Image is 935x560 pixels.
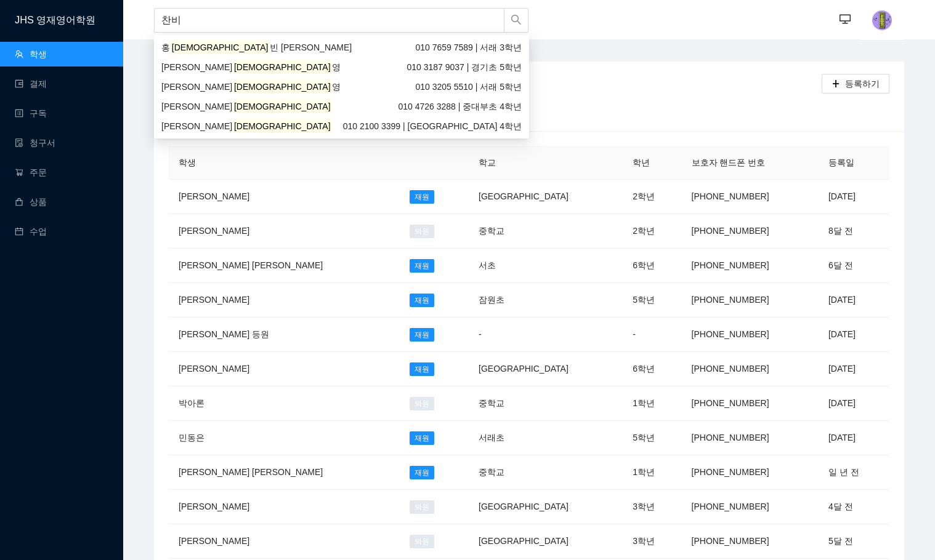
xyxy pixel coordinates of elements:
[169,455,400,490] td: [PERSON_NAME] [PERSON_NAME]
[832,79,840,89] span: plus
[682,180,819,214] td: [PHONE_NUMBER]
[161,42,170,52] span: 홍
[169,283,400,318] td: [PERSON_NAME]
[819,180,889,214] td: [DATE]
[623,180,681,214] td: 2학년
[623,386,681,421] td: 1학년
[819,352,889,386] td: [DATE]
[623,421,681,455] td: 5학년
[819,524,889,559] td: 5달 전
[469,318,623,352] td: -
[398,100,522,113] span: | 중대부초 4학년
[332,62,341,72] span: 영
[15,197,47,207] a: shopping상품
[469,421,623,455] td: 서래초
[410,535,434,548] span: 퇴원
[623,249,681,283] td: 6학년
[819,249,889,283] td: 6달 전
[682,283,819,318] td: [PHONE_NUMBER]
[819,421,889,455] td: [DATE]
[232,80,332,94] mark: [DEMOGRAPHIC_DATA]
[410,259,434,273] span: 재원
[623,214,681,249] td: 2학년
[819,318,889,352] td: [DATE]
[154,8,504,33] input: 학생명 또는 보호자 핸드폰번호로 검색하세요
[682,386,819,421] td: [PHONE_NUMBER]
[410,328,434,342] span: 재원
[623,490,681,524] td: 3학년
[469,490,623,524] td: [GEOGRAPHIC_DATA]
[161,102,232,111] span: [PERSON_NAME]
[469,524,623,559] td: [GEOGRAPHIC_DATA]
[819,146,889,180] th: 등록일
[410,190,434,204] span: 재원
[819,455,889,490] td: 일 년 전
[504,8,528,33] button: search
[623,455,681,490] td: 1학년
[410,225,434,238] span: 퇴원
[232,119,332,133] mark: [DEMOGRAPHIC_DATA]
[415,82,472,92] span: 010 3205 5510
[15,49,47,59] a: team학생
[469,455,623,490] td: 중학교
[511,14,522,27] span: search
[682,352,819,386] td: [PHONE_NUMBER]
[682,318,819,352] td: [PHONE_NUMBER]
[410,500,434,514] span: 퇴원
[169,386,400,421] td: 박아론
[398,102,455,111] span: 010 4726 3288
[623,283,681,318] td: 5학년
[410,362,434,376] span: 재원
[15,79,47,89] a: wallet결제
[169,421,400,455] td: 민동은
[872,10,892,30] img: photo.jpg
[682,455,819,490] td: [PHONE_NUMBER]
[410,397,434,410] span: 퇴원
[682,249,819,283] td: [PHONE_NUMBER]
[469,352,623,386] td: [GEOGRAPHIC_DATA]
[232,60,332,74] mark: [DEMOGRAPHIC_DATA]
[15,226,47,236] a: calendar수업
[169,180,400,214] td: [PERSON_NAME]
[682,146,819,180] th: 보호자 핸드폰 번호
[819,490,889,524] td: 4달 전
[623,352,681,386] td: 6학년
[819,386,889,421] td: [DATE]
[270,42,352,52] span: 빈 [PERSON_NAME]
[469,249,623,283] td: 서초
[469,386,623,421] td: 중학교
[845,77,880,90] span: 등록하기
[161,121,232,131] span: [PERSON_NAME]
[682,421,819,455] td: [PHONE_NUMBER]
[410,431,434,445] span: 재원
[623,524,681,559] td: 3학년
[819,283,889,318] td: [DATE]
[819,214,889,249] td: 8달 전
[169,146,400,180] th: 학생
[469,214,623,249] td: 중학교
[343,121,400,131] span: 010 2100 3399
[169,249,400,283] td: [PERSON_NAME] [PERSON_NAME]
[169,214,400,249] td: [PERSON_NAME]
[840,14,851,26] span: desktop
[15,167,47,177] a: shopping-cart주문
[469,146,623,180] th: 학교
[407,62,464,72] span: 010 3187 9037
[170,41,270,54] mark: [DEMOGRAPHIC_DATA]
[15,138,55,148] a: file-done청구서
[822,74,889,94] button: plus등록하기
[332,82,341,92] span: 영
[232,100,332,113] mark: [DEMOGRAPHIC_DATA]
[682,524,819,559] td: [PHONE_NUMBER]
[415,41,522,54] span: | 서래 3학년
[682,214,819,249] td: [PHONE_NUMBER]
[410,466,434,479] span: 재원
[169,490,400,524] td: [PERSON_NAME]
[623,146,681,180] th: 학년
[682,490,819,524] td: [PHONE_NUMBER]
[415,80,522,94] span: | 서래 5학년
[169,524,400,559] td: [PERSON_NAME]
[415,42,472,52] span: 010 7659 7589
[343,119,522,133] span: | [GEOGRAPHIC_DATA] 4학년
[833,7,857,32] button: desktop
